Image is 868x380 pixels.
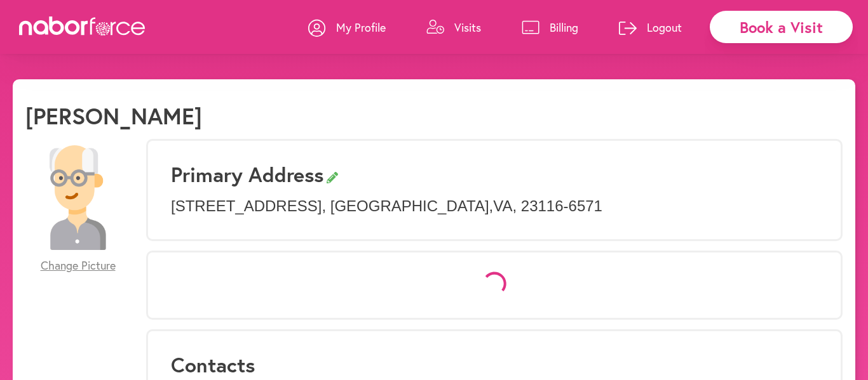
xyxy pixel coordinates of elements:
h3: Contacts [171,353,818,377]
a: Logout [619,8,682,46]
div: Book a Visit [710,11,853,43]
a: Billing [522,8,578,46]
p: Billing [550,20,578,35]
p: Logout [647,20,682,35]
a: My Profile [308,8,386,46]
span: Change Picture [41,259,116,273]
p: [STREET_ADDRESS] , [GEOGRAPHIC_DATA] , VA , 23116-6571 [171,197,818,216]
h3: Primary Address [171,162,818,187]
p: My Profile [336,20,386,35]
a: Visits [426,8,481,46]
img: 28479a6084c73c1d882b58007db4b51f.png [25,145,130,250]
h1: [PERSON_NAME] [25,102,202,129]
p: Visits [454,20,481,35]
